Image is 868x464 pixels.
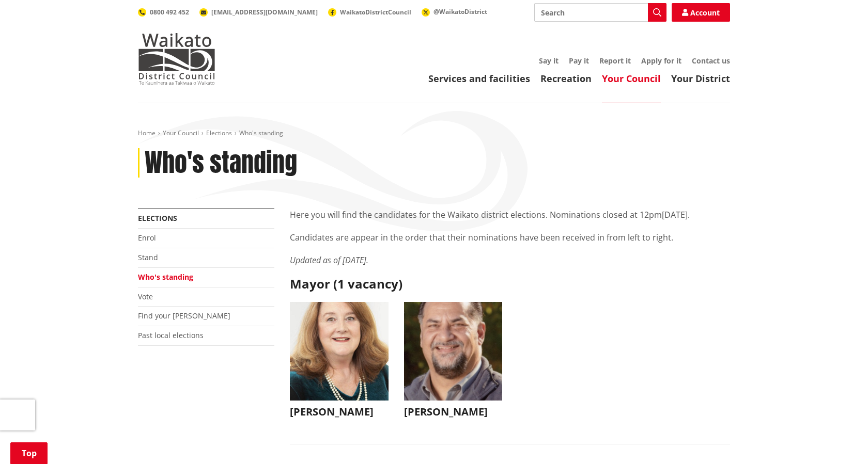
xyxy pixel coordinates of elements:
[211,8,318,17] span: [EMAIL_ADDRESS][DOMAIN_NAME]
[599,56,631,66] a: Report it
[404,302,503,401] img: WO-M__BECH_A__EWN4j
[539,56,559,66] a: Say it
[569,56,589,66] a: Pay it
[138,272,193,282] a: Who's standing
[150,8,189,17] span: 0800 492 452
[138,311,230,321] a: Find your [PERSON_NAME]
[290,231,730,244] p: Candidates are appear in the order that their nominations have been received in from left to right.
[290,302,389,401] img: WO-M__CHURCH_J__UwGuY
[10,442,48,464] a: Top
[163,129,199,137] a: Your Council
[138,213,177,223] a: Elections
[290,254,368,266] em: Updated as of [DATE].
[422,7,487,16] a: @WaikatoDistrict
[138,252,158,262] a: Stand
[138,129,730,138] nav: breadcrumb
[404,406,503,418] h3: [PERSON_NAME]
[138,330,204,340] a: Past local elections
[540,72,592,85] a: Recreation
[672,3,730,22] a: Account
[199,8,318,17] a: [EMAIL_ADDRESS][DOMAIN_NAME]
[820,421,858,458] iframe: Messenger Launcher
[239,129,283,137] span: Who's standing
[290,406,389,418] h3: [PERSON_NAME]
[692,56,730,66] a: Contact us
[138,129,156,137] a: Home
[602,72,661,85] a: Your Council
[328,8,411,17] a: WaikatoDistrictCouncil
[641,56,681,66] a: Apply for it
[290,275,402,292] strong: Mayor (1 vacancy)
[206,129,232,137] a: Elections
[671,72,730,85] a: Your District
[145,148,297,178] h1: Who's standing
[404,302,503,423] button: [PERSON_NAME]
[138,233,156,243] a: Enrol
[138,8,189,17] a: 0800 492 452
[138,292,153,301] a: Vote
[290,209,730,221] p: Here you will find the candidates for the Waikato district elections. Nominations closed at 12pm[...
[138,33,215,85] img: Waikato District Council - Te Kaunihera aa Takiwaa o Waikato
[290,302,389,423] button: [PERSON_NAME]
[534,3,667,22] input: Search input
[433,7,487,16] span: @WaikatoDistrict
[340,8,411,17] span: WaikatoDistrictCouncil
[428,72,530,85] a: Services and facilities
